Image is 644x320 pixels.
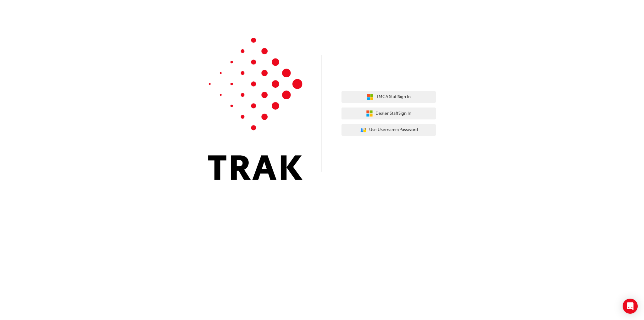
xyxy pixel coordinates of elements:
[369,126,418,134] span: Use Username/Password
[341,91,436,103] button: TMCA StaffSign In
[375,110,411,117] span: Dealer Staff Sign In
[376,93,411,101] span: TMCA Staff Sign In
[623,299,638,314] div: Open Intercom Messenger
[341,108,436,119] button: Dealer StaffSign In
[341,124,436,136] button: Use Username/Password
[208,38,303,180] img: Trak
